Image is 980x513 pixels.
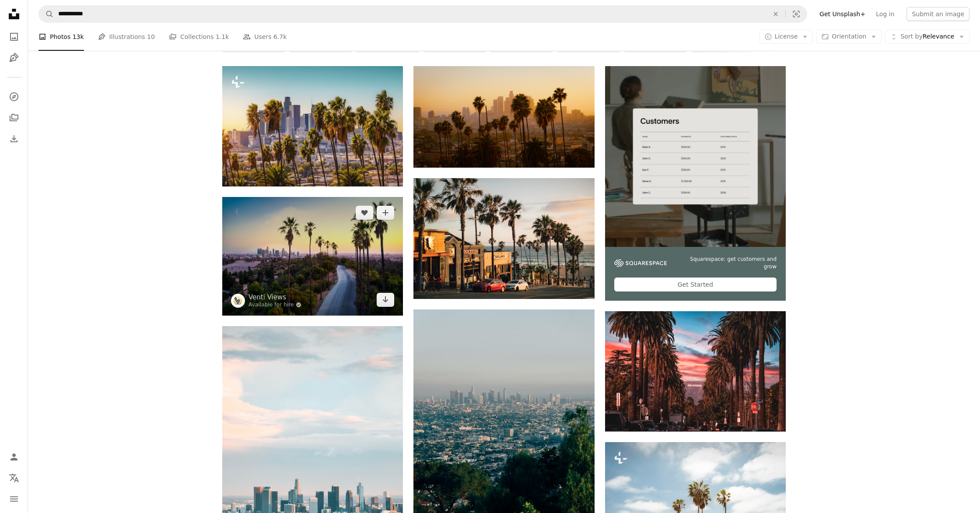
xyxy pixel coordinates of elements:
button: Visual search [786,6,807,22]
a: green palm trees near city buildings during daytime [222,252,403,260]
a: people sitting on chairs near palm trees during night time [605,367,786,375]
span: Squarespace: get customers and grow [677,256,777,271]
a: Explore [5,88,23,105]
button: Add to Collection [377,206,394,220]
a: Collections 1.1k [169,23,229,51]
button: Language [5,469,23,487]
button: Like [356,206,373,220]
span: Sort by [900,33,922,40]
a: a group of palm trees on a beach [605,499,786,506]
img: vehicles parked near tree and building [413,178,594,299]
button: Menu [5,490,23,508]
div: Get Started [614,278,777,292]
span: 10 [147,32,155,42]
span: License [775,33,798,40]
a: Available for hire [248,302,301,309]
img: green palm tree and city view [413,66,594,168]
a: green palm tree and city view [413,113,594,121]
button: License [759,30,813,44]
a: A view of downtown Los Angeles California with palm trees in the foreground [222,122,403,130]
form: Find visuals sitewide [38,5,807,23]
img: A view of downtown Los Angeles California with palm trees in the foreground [222,66,403,186]
a: Users 6.7k [243,23,287,51]
a: vehicles parked near tree and building [413,234,594,242]
span: 6.7k [273,32,287,42]
span: Orientation [832,33,866,40]
a: Log in [871,7,899,21]
button: Clear [766,6,785,22]
span: Relevance [900,32,954,41]
a: Download [377,293,394,307]
button: Orientation [816,30,882,44]
a: Venti Views [248,293,301,302]
img: file-1747939376688-baf9a4a454ffimage [605,66,786,247]
img: Go to Venti Views's profile [231,294,245,308]
img: people sitting on chairs near palm trees during night time [605,311,786,432]
a: Photos [5,28,23,46]
a: Get Unsplash+ [814,7,871,21]
a: cityscape under white cloud and blue sky during datyiem [222,457,403,465]
a: Home — Unsplash [5,5,23,25]
a: Illustrations 10 [98,23,155,51]
button: Search Unsplash [39,6,54,22]
a: a view of a city from the top of a hill [413,441,594,449]
img: file-1747939142011-51e5cc87e3c9 [614,259,667,267]
a: Log in / Sign up [5,448,23,466]
button: Sort byRelevance [885,30,969,44]
a: Illustrations [5,49,23,67]
a: Collections [5,109,23,126]
a: Download History [5,130,23,148]
img: green palm trees near city buildings during daytime [222,197,403,315]
span: 1.1k [216,32,229,42]
button: Submit an image [906,7,969,21]
a: Squarespace: get customers and growGet Started [605,66,786,301]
